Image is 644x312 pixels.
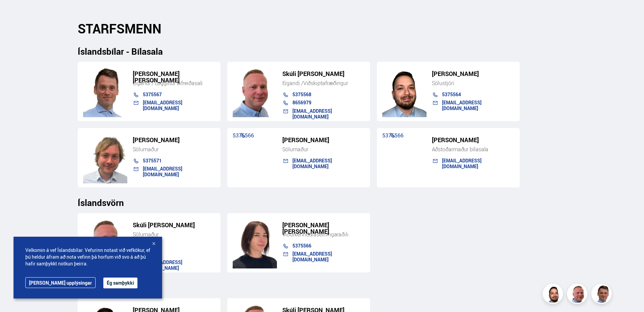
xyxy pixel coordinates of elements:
div: Viðurkenndur [282,231,365,238]
h3: Kaupum bíla [78,283,567,293]
a: [EMAIL_ADDRESS][DOMAIN_NAME] [292,108,332,120]
img: nhp88E3Fdnt1Opn2.png [544,285,564,305]
h3: Íslandsbílar - Bílasala [78,46,567,56]
h5: Skúli [PERSON_NAME] [133,222,215,228]
h5: [PERSON_NAME] [432,71,514,77]
a: 5375568 [292,91,311,98]
span: ásetningaraðili [313,231,349,238]
a: [PERSON_NAME] upplýsingar [25,277,96,288]
img: FbJEzSuNWCJXmdc-.webp [592,285,613,305]
img: siFngHWaQ9KaOqBr.png [568,285,588,305]
a: 5375566 [292,242,311,249]
a: [EMAIL_ADDRESS][DOMAIN_NAME] [143,259,182,271]
h5: [PERSON_NAME] [432,137,514,143]
h5: Skúli [PERSON_NAME] [282,71,365,77]
h5: [PERSON_NAME] [PERSON_NAME] [282,222,365,235]
h3: Íslandsvörn [78,198,567,208]
div: Sölustjóri [432,80,514,86]
h5: [PERSON_NAME] [PERSON_NAME] [133,71,215,83]
a: 5375571 [143,157,162,164]
img: m7PZdWzYfFvz2vuk.png [83,217,127,268]
a: 5375567 [143,91,162,98]
a: [EMAIL_ADDRESS][DOMAIN_NAME] [143,165,182,177]
div: Aðstoðarmaður bílasala [432,146,514,153]
button: Ég samþykki [103,278,137,288]
a: [EMAIL_ADDRESS][DOMAIN_NAME] [442,99,482,111]
div: Sölumaður [282,146,365,153]
div: Sölumaður [133,146,215,153]
h2: STARFSMENN [78,21,567,36]
a: [EMAIL_ADDRESS][DOMAIN_NAME] [143,99,182,111]
a: 8656979 [292,99,311,106]
a: 5375566 [233,132,254,139]
img: siFngHWaQ9KaOqBr.png [233,66,277,117]
img: TiAwD7vhpwHUHg8j.png [233,217,277,268]
a: [EMAIL_ADDRESS][DOMAIN_NAME] [292,157,332,169]
div: Sölumaður [133,231,215,238]
img: nhp88E3Fdnt1Opn2.png [382,66,427,117]
div: Eigandi / Löggiltur bifreiðasali [133,80,215,86]
h5: [PERSON_NAME] [282,137,365,143]
a: [EMAIL_ADDRESS][DOMAIN_NAME] [292,251,332,262]
div: Eigandi / [282,80,365,86]
img: SZ4H-t_Copy_of_C.png [83,132,127,183]
a: 5375564 [442,91,461,98]
a: [EMAIL_ADDRESS][DOMAIN_NAME] [442,157,482,169]
img: FbJEzSuNWCJXmdc-.webp [83,66,127,117]
a: 5375566 [382,132,404,139]
span: Velkomin á vef Íslandsbílar. Vefurinn notast við vefkökur, ef þú heldur áfram að nota vefinn þá h... [25,247,150,267]
h5: [PERSON_NAME] [133,137,215,143]
span: Viðskiptafræðingur [303,79,348,87]
button: Opna LiveChat spjallviðmót [5,3,26,23]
